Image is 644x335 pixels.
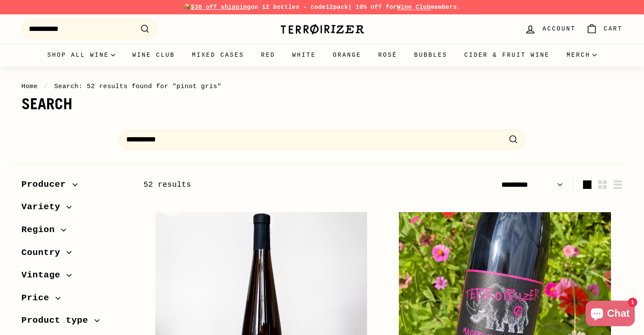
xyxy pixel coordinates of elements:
[520,17,580,42] a: Account
[22,96,623,113] h1: Search
[54,83,221,90] span: Search: 52 results found for "pinot gris"
[22,221,130,244] button: Region
[22,268,67,282] span: Vintage
[22,200,67,214] span: Variety
[326,4,348,11] strong: 12pack
[22,313,95,328] span: Product type
[22,81,623,91] nav: breadcrumbs
[370,44,406,66] a: Rosé
[406,44,456,66] a: Bubbles
[22,289,130,312] button: Price
[22,311,130,334] button: Product type
[42,83,50,90] span: /
[558,44,605,66] summary: Merch
[5,44,640,66] div: Primary
[583,301,637,328] inbox-online-store-chat: Shopify online store chat
[191,4,251,11] span: $30 off shipping
[324,44,370,66] a: Orange
[22,223,61,237] span: Region
[604,24,623,33] span: Cart
[22,291,56,305] span: Price
[144,179,383,191] div: 52 results
[22,83,38,90] a: Home
[252,44,284,66] a: Red
[124,44,183,66] a: Wine Club
[542,24,575,33] span: Account
[22,198,130,221] button: Variety
[22,266,130,289] button: Vintage
[22,175,130,198] button: Producer
[22,246,67,260] span: Country
[284,44,324,66] a: White
[22,177,72,192] span: Producer
[22,3,623,12] p: 📦 on 12 bottles - code | 10% off for members.
[456,44,558,66] a: Cider & Fruit Wine
[22,244,130,266] button: Country
[397,4,431,11] a: Wine Club
[581,17,628,42] a: Cart
[39,44,124,66] summary: Shop all wine
[183,44,252,66] a: Mixed Cases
